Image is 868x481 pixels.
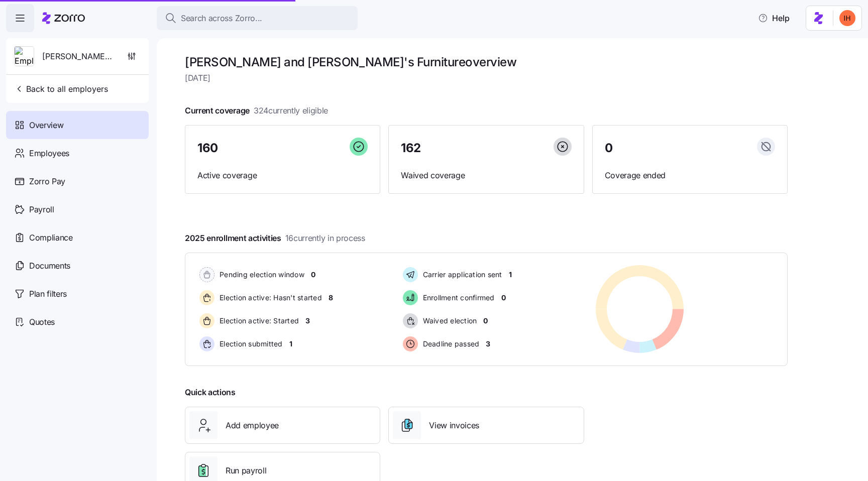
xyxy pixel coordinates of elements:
span: Add employee [226,419,279,432]
span: Zorro Pay [29,175,65,188]
span: Waived election [420,316,477,326]
button: Help [750,8,798,28]
span: Overview [29,119,63,132]
button: Search across Zorro... [157,6,358,30]
span: 0 [501,293,506,303]
span: 1 [509,270,512,280]
span: 0 [311,270,315,280]
span: 3 [305,316,310,326]
span: Help [758,12,790,24]
a: Employees [6,139,149,167]
span: Election active: Hasn't started [216,293,322,303]
img: f3711480c2c985a33e19d88a07d4c111 [839,10,855,26]
span: 162 [401,142,421,154]
span: 0 [483,316,488,326]
button: Back to all employers [10,79,112,99]
a: Documents [6,252,149,280]
span: [PERSON_NAME] and [PERSON_NAME]'s Furniture [42,50,115,63]
span: 0 [605,142,613,154]
a: Payroll [6,195,149,223]
span: 3 [486,339,490,349]
span: 8 [329,293,333,303]
span: Quotes [29,316,55,328]
a: Zorro Pay [6,167,149,195]
span: 2025 enrollment activities [185,232,365,245]
span: View invoices [429,419,479,432]
span: Pending election window [216,270,304,280]
span: 324 currently eligible [254,104,328,117]
span: Coverage ended [605,169,775,182]
span: Compliance [29,231,73,244]
span: Deadline passed [420,339,480,349]
span: Election submitted [216,339,283,349]
span: Active coverage [197,169,368,182]
span: Back to all employers [14,83,108,95]
span: Waived coverage [401,169,571,182]
span: Carrier application sent [420,270,502,280]
img: Employer logo [15,47,34,67]
span: Enrollment confirmed [420,293,495,303]
span: Payroll [29,203,54,216]
a: Quotes [6,308,149,336]
span: 16 currently in process [285,232,365,245]
span: 1 [289,339,292,349]
span: 160 [197,142,218,154]
h1: [PERSON_NAME] and [PERSON_NAME]'s Furniture overview [185,54,788,70]
span: Search across Zorro... [181,12,262,25]
span: Employees [29,147,69,160]
span: Election active: Started [216,316,299,326]
a: Plan filters [6,280,149,308]
a: Overview [6,111,149,139]
span: Plan filters [29,288,67,300]
a: Compliance [6,223,149,252]
span: Quick actions [185,386,236,399]
span: Documents [29,260,70,272]
span: Run payroll [226,464,266,477]
span: Current coverage [185,104,328,117]
span: [DATE] [185,72,788,84]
